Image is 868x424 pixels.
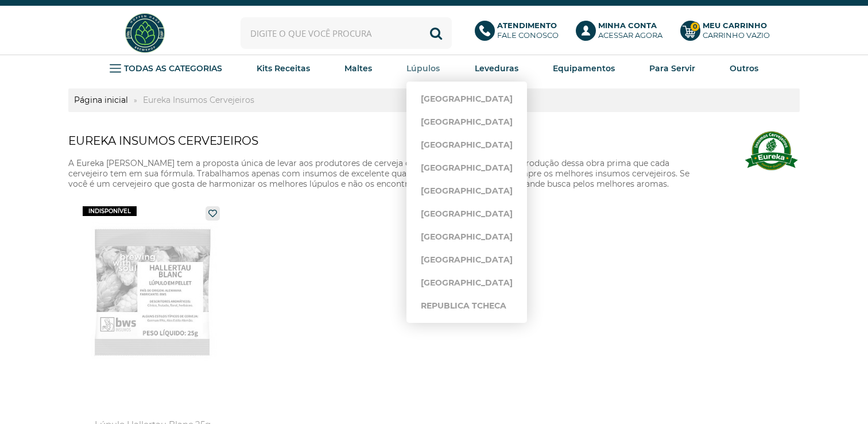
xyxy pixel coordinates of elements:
strong: 0 [690,22,700,32]
a: Outros [730,60,758,77]
b: Meu Carrinho [703,21,767,30]
strong: Para Servir [649,63,695,74]
a: Equipamentos [553,60,615,77]
a: Minha ContaAcessar agora [576,21,669,46]
strong: Outros [730,63,758,74]
span: indisponível [83,206,137,216]
a: Kits Receitas [257,60,310,77]
strong: Lúpulos [406,63,440,74]
a: [GEOGRAPHIC_DATA] [421,225,513,248]
a: TODAS AS CATEGORIAS [110,60,222,77]
p: Fale conosco [497,21,559,40]
a: Eureka Insumos Cervejeiros [137,95,260,105]
input: Digite o que você procura [241,17,452,49]
a: AtendimentoFale conosco [475,21,565,46]
strong: TODAS AS CATEGORIAS [124,63,222,74]
b: Atendimento [497,21,557,30]
a: Leveduras [475,60,518,77]
h1: Eureka Insumos Cervejeiros [68,129,708,152]
a: [GEOGRAPHIC_DATA] [421,133,513,156]
strong: Kits Receitas [257,63,310,74]
a: [GEOGRAPHIC_DATA] [421,110,513,133]
strong: Equipamentos [553,63,615,74]
a: Republica Tcheca [421,294,513,317]
img: Hopfen Haus BrewShop [123,11,166,55]
p: Acessar agora [598,21,662,40]
img: Eureka Insumos Cervejeiros [742,124,800,181]
a: Para Servir [649,60,695,77]
a: [GEOGRAPHIC_DATA] [421,202,513,225]
a: [GEOGRAPHIC_DATA] [421,156,513,179]
a: [GEOGRAPHIC_DATA] [421,248,513,271]
p: A Eureka [PERSON_NAME] tem a proposta única de levar aos produtores de cerveja os melhores insumo... [68,158,708,189]
a: Lúpulos [406,60,440,77]
strong: Leveduras [475,63,518,74]
strong: Maltes [344,63,372,74]
button: Buscar [420,17,452,49]
b: Minha Conta [598,21,657,30]
a: [GEOGRAPHIC_DATA] [421,271,513,294]
a: Maltes [344,60,372,77]
div: Carrinho Vazio [703,30,770,40]
a: [GEOGRAPHIC_DATA] [421,179,513,202]
a: Página inicial [68,95,134,105]
a: [GEOGRAPHIC_DATA] [421,87,513,110]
